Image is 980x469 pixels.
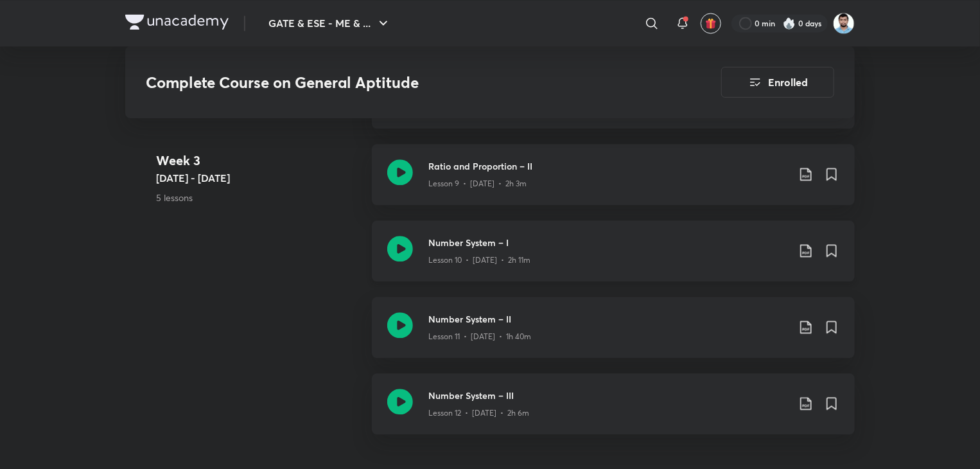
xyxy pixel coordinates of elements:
button: avatar [701,13,721,33]
h3: Ratio and Proportion – II [428,159,788,173]
button: Enrolled [721,67,834,98]
p: Lesson 12 • [DATE] • 2h 6m [428,407,529,419]
a: Ratio and Proportion – IILesson 9 • [DATE] • 2h 3m [372,144,855,220]
img: avatar [705,17,717,29]
img: Pravin Kumar [833,12,855,34]
h3: Number System – II [428,312,788,326]
h5: [DATE] - [DATE] [156,170,362,186]
img: streak [783,17,796,30]
h3: Complete Course on General Aptitude [146,73,649,92]
p: Lesson 11 • [DATE] • 1h 40m [428,331,531,342]
p: 5 lessons [156,191,362,204]
a: Number System – IILesson 11 • [DATE] • 1h 40m [372,297,855,373]
a: Company Logo [125,14,229,33]
h3: Number System – III [428,389,788,402]
p: Lesson 9 • [DATE] • 2h 3m [428,178,527,190]
button: GATE & ESE - ME & ... [261,10,399,36]
a: Number System – ILesson 10 • [DATE] • 2h 11m [372,220,855,297]
img: Company Logo [125,14,229,30]
p: Lesson 10 • [DATE] • 2h 11m [428,254,530,266]
h3: Number System – I [428,236,788,249]
a: Number System – IIILesson 12 • [DATE] • 2h 6m [372,373,855,450]
h4: Week 3 [156,151,362,170]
